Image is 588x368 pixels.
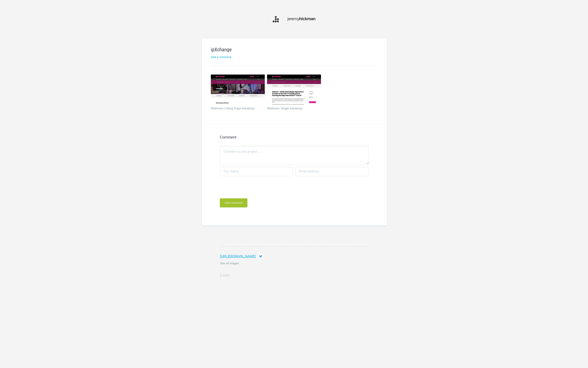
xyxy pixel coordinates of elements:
[220,262,239,265] a: See all images
[211,75,265,105] img: jeremyhickman_4o6snd_thumb.jpg
[267,107,316,111] a: Webinars Single (desktop)
[220,178,288,196] iframe: reCAPTCHA
[258,253,263,259] a: Tweet
[273,15,316,23] img: jeremyhickman-logo_20211012012317.png
[211,55,231,59] a: Add a comment
[267,75,321,105] img: jeremyhickman_3q4i54_thumb.jpg
[211,47,377,52] h1: ipXchange
[220,254,256,258] a: [URL][DOMAIN_NAME]
[220,273,368,278] li: © 2025
[295,167,369,176] input: Email Address
[211,107,259,111] a: Webinars Listing Page (desktop)
[220,135,369,139] h4: Comment
[220,167,293,176] input: Your Name
[220,198,248,207] button: Add comment
[202,288,387,291] div: Images in this project are loading in the background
